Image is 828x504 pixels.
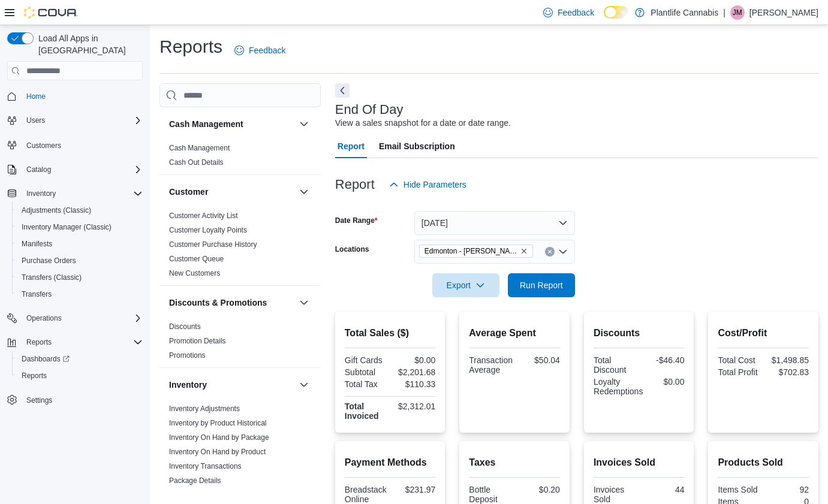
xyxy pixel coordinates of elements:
button: Customer [297,185,311,199]
span: Load All Apps in [GEOGRAPHIC_DATA] [34,32,143,56]
button: Reports [22,335,56,349]
span: Discounts [169,322,201,331]
button: Transfers (Classic) [12,269,147,286]
span: Feedback [558,7,594,19]
button: Reports [2,334,147,351]
span: Customer Loyalty Points [169,225,247,235]
button: Customers [2,136,147,153]
button: Operations [22,311,67,325]
div: 92 [766,485,809,494]
div: Total Tax [345,379,388,389]
button: Inventory [169,379,294,391]
h2: Payment Methods [345,455,436,470]
button: Open list of options [558,247,568,256]
span: Inventory On Hand by Product [169,447,266,457]
span: Home [26,92,46,101]
a: Dashboards [12,351,147,367]
a: Customers [22,138,66,153]
span: Inventory Manager (Classic) [22,222,112,232]
span: Home [22,89,143,104]
button: Adjustments (Classic) [12,202,147,219]
span: Customer Activity List [169,211,238,221]
button: Transfers [12,286,147,303]
p: [PERSON_NAME] [749,5,818,20]
button: Discounts & Promotions [297,295,311,310]
a: Home [22,89,50,104]
span: JM [733,5,742,20]
div: Bottle Deposit [469,485,512,504]
div: Loyalty Redemptions [594,377,643,396]
a: Customer Activity List [169,212,238,220]
span: Customer Queue [169,254,224,264]
p: | [723,5,725,20]
span: Reports [22,371,47,381]
a: Customer Queue [169,255,224,263]
div: Items Sold [718,485,761,494]
h2: Average Spent [469,326,560,340]
a: Inventory Manager (Classic) [17,220,116,234]
div: $0.20 [517,485,560,494]
a: Transfers (Classic) [17,270,86,285]
span: Reports [22,335,143,349]
h3: Customer [169,186,208,198]
button: Inventory [22,186,61,201]
div: Discounts & Promotions [159,319,321,367]
div: Total Discount [594,355,637,375]
a: Transfers [17,287,56,301]
nav: Complex example [7,83,143,440]
span: Customers [26,141,61,150]
span: Promotion Details [169,336,226,346]
a: Customer Loyalty Points [169,226,247,234]
h1: Reports [159,35,222,59]
div: $702.83 [766,367,809,377]
span: Edmonton - Terra Losa [419,245,533,258]
button: Manifests [12,236,147,252]
button: Run Report [508,273,575,297]
div: Total Cost [718,355,761,365]
div: Invoices Sold [594,485,637,504]
button: Inventory [2,185,147,202]
h3: Report [335,177,375,192]
div: Subtotal [345,367,388,377]
span: Inventory [26,189,56,198]
h2: Products Sold [718,455,809,470]
h3: Discounts & Promotions [169,297,267,309]
a: Cash Out Details [169,158,224,167]
h2: Invoices Sold [594,455,685,470]
div: Gift Cards [345,355,388,365]
span: Adjustments (Classic) [22,206,91,215]
button: Next [335,83,350,98]
button: Purchase Orders [12,252,147,269]
button: Home [2,87,147,105]
span: Purchase Orders [22,256,76,265]
button: Inventory [297,378,311,392]
span: Inventory by Product Historical [169,418,267,428]
span: Users [22,113,143,128]
span: Dark Mode [604,19,604,19]
span: Cash Management [169,143,230,153]
span: Settings [22,393,143,408]
span: Transfers (Classic) [22,273,82,282]
button: Users [2,112,147,129]
button: Reports [12,367,147,384]
a: Inventory On Hand by Package [169,433,269,442]
input: Dark Mode [604,6,629,19]
a: Promotions [169,351,206,360]
span: Purchase Orders [17,253,143,268]
label: Locations [335,245,369,254]
button: Inventory Manager (Classic) [12,219,147,236]
h2: Total Sales ($) [345,326,436,340]
a: New Customers [169,269,220,277]
h3: Inventory [169,379,207,391]
a: Inventory Transactions [169,462,242,470]
span: Hide Parameters [404,179,466,191]
span: Customers [22,137,143,152]
span: Settings [26,396,52,405]
a: Reports [17,369,52,383]
img: Cova [24,7,78,19]
h2: Taxes [469,455,560,470]
span: Transfers (Classic) [17,270,143,285]
span: Cash Out Details [169,158,224,167]
span: Inventory Transactions [169,461,242,471]
div: Justin McIssac [730,5,745,20]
